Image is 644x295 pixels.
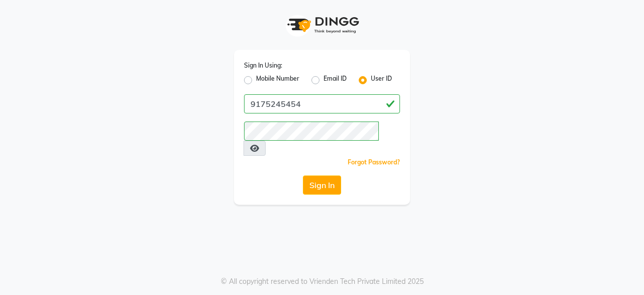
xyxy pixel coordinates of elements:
[244,94,400,113] input: Username
[348,158,400,166] a: Forgot Password?
[303,175,341,195] button: Sign In
[244,61,282,70] label: Sign In Using:
[244,122,379,141] input: Username
[282,10,362,40] img: logo1.svg
[371,74,392,86] label: User ID
[324,74,347,86] label: Email ID
[256,74,299,86] label: Mobile Number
